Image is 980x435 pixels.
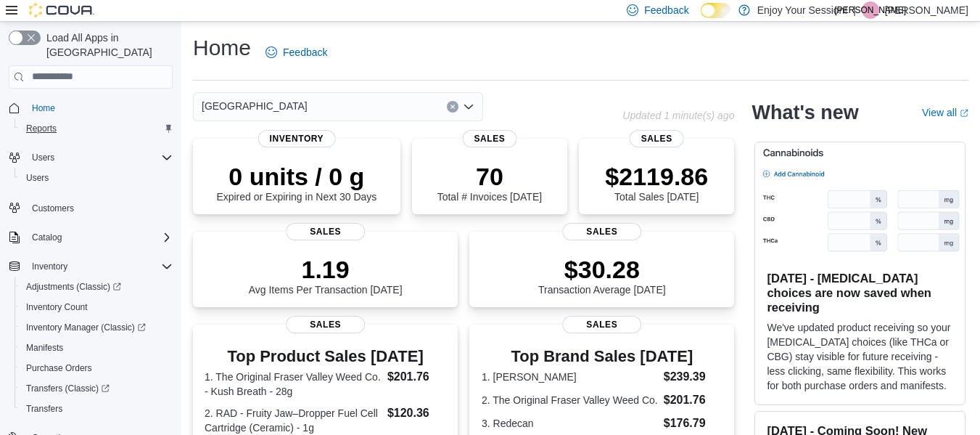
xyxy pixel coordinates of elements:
span: Transfers [26,403,62,415]
button: Reports [15,118,178,139]
div: Justyn O'Toole [862,1,879,19]
span: Dark Mode [701,18,701,19]
a: Purchase Orders [20,359,98,377]
a: Feedback [260,38,333,67]
p: Enjoy Your Session! [757,1,848,19]
dt: 1. [PERSON_NAME] [482,370,658,384]
span: Sales [286,316,366,333]
button: Catalog [26,229,67,246]
a: View allExternal link [922,107,968,118]
button: Manifests [15,338,178,358]
span: Users [20,169,173,187]
button: Transfers [15,399,178,419]
span: Customers [26,198,173,216]
button: Home [3,97,178,118]
button: Catalog [3,227,178,248]
a: Users [20,169,54,187]
a: Adjustments (Classic) [20,278,127,296]
a: Adjustments (Classic) [15,277,178,297]
span: Feedback [283,45,327,60]
button: Inventory Count [15,297,178,317]
span: Sales [286,223,366,240]
span: Inventory Count [26,301,88,313]
a: Inventory Manager (Classic) [20,319,152,336]
button: Customers [3,197,178,218]
span: Sales [462,130,516,147]
div: Avg Items Per Transaction [DATE] [249,255,403,296]
button: Inventory [26,258,73,275]
dt: 2. The Original Fraser Valley Weed Co. [482,393,658,407]
a: Reports [20,120,62,137]
dt: 3. Redecan [482,416,658,431]
dd: $176.79 [664,415,722,432]
div: Total # Invoices [DATE] [437,162,542,203]
span: Inventory [26,258,173,275]
span: Home [26,99,173,117]
button: Users [15,168,178,188]
p: We've updated product receiving so your [MEDICAL_DATA] choices (like THCa or CBG) stay visible fo... [767,320,953,393]
button: Users [26,149,60,166]
p: 0 units / 0 g [216,162,376,191]
button: Purchase Orders [15,358,178,378]
a: Transfers (Classic) [20,380,115,397]
span: Inventory [258,130,336,147]
a: Customers [26,200,80,217]
h3: Top Brand Sales [DATE] [482,348,722,365]
img: Cova [29,3,94,17]
span: Reports [26,123,57,134]
p: 70 [437,162,542,191]
button: Inventory [3,256,178,277]
dt: 1. The Original Fraser Valley Weed Co. - Kush Breath - 28g [205,370,382,399]
dd: $120.36 [387,404,446,422]
span: [PERSON_NAME] [835,1,907,19]
span: Adjustments (Classic) [20,278,173,296]
span: Catalog [32,232,62,243]
p: 1.19 [249,255,403,284]
button: Clear input [447,101,458,113]
div: Transaction Average [DATE] [538,255,666,296]
span: Manifests [20,339,173,357]
span: Purchase Orders [26,362,92,374]
dd: $201.76 [387,368,446,386]
span: Sales [630,130,684,147]
span: Inventory Count [20,298,173,316]
button: Users [3,147,178,168]
span: Catalog [26,229,173,246]
div: Expired or Expiring in Next 30 Days [216,162,376,203]
span: Inventory Manager (Classic) [20,319,173,336]
span: Load All Apps in [GEOGRAPHIC_DATA] [41,31,173,60]
span: Manifests [26,342,63,354]
a: Transfers (Classic) [15,378,178,399]
h1: Home [193,33,251,62]
span: Feedback [644,3,688,17]
h3: Top Product Sales [DATE] [205,348,446,365]
span: Purchase Orders [20,359,173,377]
span: [GEOGRAPHIC_DATA] [202,97,308,115]
a: Inventory Manager (Classic) [15,317,178,338]
p: [PERSON_NAME] [885,1,968,19]
span: Transfers (Classic) [26,383,110,394]
p: Updated 1 minute(s) ago [622,110,734,121]
span: Home [32,102,55,114]
dd: $239.39 [664,368,722,386]
span: Users [32,152,54,163]
p: $2119.86 [605,162,708,191]
p: $30.28 [538,255,666,284]
span: Transfers (Classic) [20,380,173,397]
dt: 2. RAD - Fruity Jaw–Dropper Fuel Cell Cartridge (Ceramic) - 1g [205,406,382,435]
span: Transfers [20,400,173,418]
div: Total Sales [DATE] [605,162,708,203]
span: Sales [562,316,642,333]
input: Dark Mode [701,3,731,18]
dd: $201.76 [664,391,722,409]
span: Customers [32,203,74,214]
a: Transfers [20,400,68,418]
span: Reports [20,120,173,137]
span: Sales [562,223,642,240]
span: Adjustments (Classic) [26,281,121,293]
h3: [DATE] - [MEDICAL_DATA] choices are now saved when receiving [767,271,953,314]
a: Manifests [20,339,69,357]
a: Home [26,99,61,117]
h2: What's new [752,101,858,124]
button: Open list of options [463,101,474,113]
